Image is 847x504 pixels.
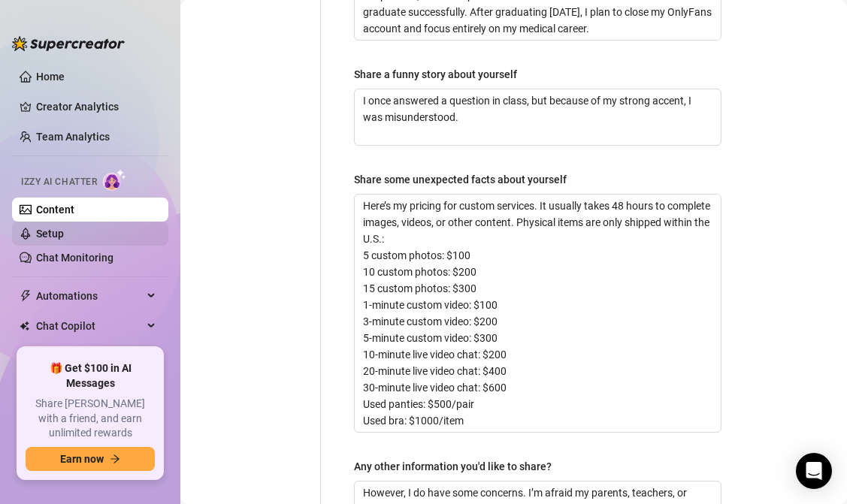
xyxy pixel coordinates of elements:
a: Creator Analytics [36,95,156,119]
span: Earn now [60,453,104,465]
span: Automations [36,284,143,308]
img: AI Chatter [103,169,126,191]
a: Chat Monitoring [36,252,113,264]
button: Earn nowarrow-right [26,447,155,471]
span: 🎁 Get $100 in AI Messages [26,361,155,391]
div: Share a funny story about yourself [354,66,517,83]
textarea: Share some unexpected facts about yourself [355,195,721,432]
a: Content [36,204,74,216]
span: Chat Copilot [36,314,143,338]
span: thunderbolt [20,290,32,302]
a: Home [36,71,65,83]
textarea: Share a funny story about yourself [355,89,721,145]
a: Setup [36,228,64,240]
img: Chat Copilot [20,321,29,331]
div: Any other information you'd like to share? [354,458,552,475]
span: Share [PERSON_NAME] with a friend, and earn unlimited rewards [26,397,155,441]
label: Share some unexpected facts about yourself [354,171,577,188]
label: Any other information you'd like to share? [354,458,562,475]
div: Open Intercom Messenger [796,453,832,489]
label: Share a funny story about yourself [354,66,528,83]
img: logo-BBDzfeDw.svg [12,36,125,51]
span: Izzy AI Chatter [21,175,97,189]
div: Share some unexpected facts about yourself [354,171,567,188]
span: arrow-right [110,454,120,464]
a: Team Analytics [36,131,110,143]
